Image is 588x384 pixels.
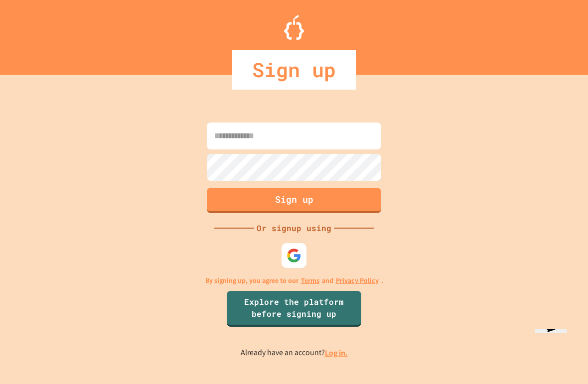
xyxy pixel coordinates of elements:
[241,347,348,359] p: Already have an account?
[254,222,334,234] div: Or signup using
[301,275,319,286] a: Terms
[336,275,379,286] a: Privacy Policy
[287,248,301,263] img: google-icon.svg
[531,329,580,376] iframe: chat widget
[284,15,304,40] img: Logo.svg
[205,275,383,286] p: By signing up, you agree to our and .
[232,50,356,90] div: Sign up
[325,348,348,358] a: Log in.
[227,291,361,327] a: Explore the platform before signing up
[207,188,381,213] button: Sign up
